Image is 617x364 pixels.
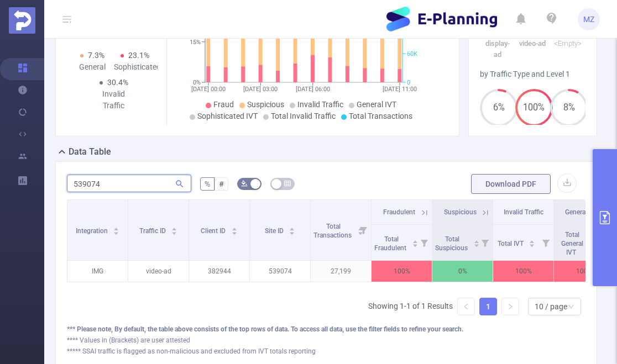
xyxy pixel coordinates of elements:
span: Total Transactions [349,112,412,120]
span: 6% [480,103,517,112]
tspan: 0% [193,79,201,86]
i: icon: left [463,303,469,310]
div: Invalid Traffic [92,88,135,112]
i: icon: caret-down [113,230,119,234]
span: 100% [515,103,553,112]
p: video-ad [128,261,189,282]
span: Invalid Traffic [297,100,343,109]
p: IMG [67,261,128,282]
span: MZ [583,8,594,30]
i: icon: down [568,303,574,311]
img: Protected Media [9,7,35,34]
span: Site ID [265,227,285,235]
i: icon: caret-down [171,230,177,234]
i: icon: caret-up [473,239,479,242]
span: Fraud [213,100,234,109]
span: # [219,180,224,188]
div: by Traffic Type and Level 1 [480,68,585,80]
div: Sort [473,239,480,245]
p: 382944 [189,261,249,282]
span: 8% [550,103,588,112]
p: video-ad [515,38,551,49]
i: Filter menu [416,225,432,260]
tspan: [DATE] 03:00 [244,86,278,93]
p: 100% [372,261,432,282]
span: 23.1% [128,51,149,60]
tspan: 15% [190,39,201,46]
div: ***** SSAI traffic is flagged as non-malicious and excluded from IVT totals reporting [67,346,585,356]
input: Search... [67,175,191,192]
span: Traffic ID [139,227,168,235]
p: 27,199 [311,261,371,282]
i: icon: caret-down [473,242,479,246]
span: % [205,180,210,188]
tspan: 60K [407,50,417,57]
div: **** Values in (Brackets) are user attested [67,335,585,345]
i: icon: caret-down [231,230,237,234]
tspan: 0 [407,79,410,86]
div: Sophisticated [114,61,156,73]
i: icon: caret-down [412,242,418,246]
i: icon: table [284,180,291,187]
div: Sort [412,239,419,245]
div: Sort [113,226,119,233]
i: icon: caret-down [289,230,295,234]
i: icon: caret-up [412,239,418,242]
div: General [71,61,114,73]
div: Sort [289,226,295,233]
div: *** Please note, By default, the table above consists of the top rows of data. To access all data... [67,324,585,334]
p: display-ad [480,38,515,60]
span: Total Transactions [313,223,353,239]
a: 1 [480,298,496,315]
span: General IVT [565,208,599,216]
i: Filter menu [477,225,493,260]
i: Filter menu [355,200,371,260]
span: Client ID [201,227,227,235]
button: Download PDF [471,174,551,194]
tspan: [DATE] 06:00 [296,86,330,93]
li: Previous Page [457,298,475,315]
span: General IVT [357,100,396,109]
span: Total IVT [498,240,525,247]
span: 30.4% [107,78,128,87]
tspan: [DATE] 00:00 [191,86,226,93]
h2: Data Table [69,145,111,159]
p: 0% [432,261,493,282]
i: icon: caret-up [289,226,295,229]
i: icon: right [507,303,514,310]
span: Total General IVT [561,231,583,256]
span: 7.3% [88,51,104,60]
i: Filter menu [538,225,553,260]
tspan: [DATE] 11:00 [383,86,417,93]
div: Sort [231,226,238,233]
li: Next Page [501,298,519,315]
p: 100% [554,261,614,282]
li: Showing 1-1 of 1 Results [368,298,453,315]
span: Total Fraudulent [374,235,408,252]
p: 539074 [250,261,310,282]
span: Suspicious [247,100,284,109]
span: Total Suspicious [435,235,469,252]
div: 10 / page [535,298,567,315]
span: Fraudulent [383,208,415,216]
div: Sort [171,226,177,233]
p: 100% [493,261,553,282]
i: icon: caret-down [529,242,535,246]
span: Invalid Traffic [504,208,543,216]
i: icon: bg-colors [241,180,248,187]
div: Sort [529,239,535,245]
span: Suspicious [444,208,477,216]
span: Sophisticated IVT [197,112,258,120]
i: icon: caret-up [171,226,177,229]
i: icon: caret-up [113,226,119,229]
li: 1 [479,298,497,315]
span: Integration [76,227,109,235]
i: icon: caret-up [231,226,237,229]
i: icon: caret-up [529,239,535,242]
span: Total Invalid Traffic [271,112,336,120]
span: <Empty> [554,39,582,48]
